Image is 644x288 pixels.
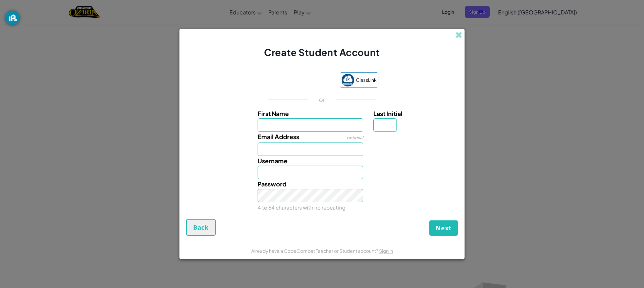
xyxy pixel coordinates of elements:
p: or [319,96,325,104]
span: ClassLink [356,75,377,85]
iframe: Sign in with Google Button [263,73,336,88]
button: GoGuardian Privacy Information [5,11,19,25]
span: Password [258,180,286,188]
span: Back [193,223,209,231]
span: Email Address [258,133,299,140]
span: Next [436,224,451,232]
span: Create Student Account [264,46,380,58]
a: Sign in [379,248,393,254]
img: classlink-logo-small.png [341,74,354,87]
button: Back [186,219,216,236]
span: First Name [258,110,289,117]
button: Next [429,220,458,236]
span: Last Initial [373,110,402,117]
span: Already have a CodeCombat Teacher or Student account? [251,248,379,254]
small: 4 to 64 characters with no repeating [258,204,345,211]
span: optional [347,135,363,140]
span: Username [258,157,287,165]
